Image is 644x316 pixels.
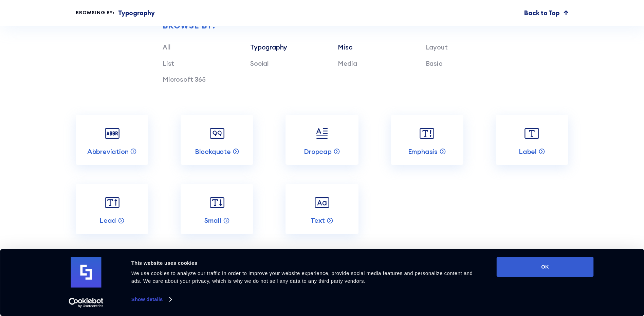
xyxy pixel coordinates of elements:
[417,124,437,143] img: Emphasis
[522,237,644,316] iframe: Chat Widget
[163,43,170,51] a: All
[163,75,206,83] a: Microsoft 365
[250,43,287,51] a: Typography
[87,147,129,156] p: Abbreviation
[338,59,357,67] a: Media
[338,43,352,51] a: Misc
[250,59,269,67] a: Social
[304,147,332,156] p: Dropcap
[391,115,463,165] a: Emphasis
[311,216,325,225] p: Text
[71,257,102,288] img: logo
[131,294,171,304] a: Show details
[76,115,148,165] a: Abbreviation
[76,184,148,234] a: Lead
[496,115,568,165] a: Label
[195,147,231,156] p: Blockquote
[286,184,358,234] a: Text
[181,115,253,165] a: Blockquote
[163,22,513,30] div: Browse by:
[312,193,332,212] img: Text
[103,193,122,212] img: Lead
[181,184,253,234] a: Small
[131,270,473,284] span: We use cookies to analyze our traffic in order to improve your website experience, provide social...
[312,124,332,143] img: Dropcap
[524,8,559,18] p: Back to Top
[408,147,438,156] p: Emphasis
[286,115,358,165] a: Dropcap
[103,124,122,143] img: Abbreviation
[207,193,227,212] img: Small
[76,9,115,16] div: Browsing by:
[56,298,116,308] a: Usercentrics Cookiebot - opens in a new window
[426,43,448,51] a: Layout
[163,59,174,67] a: List
[204,216,221,225] p: Small
[207,124,227,143] img: Blockquote
[522,124,541,143] img: Label
[99,216,116,225] p: Lead
[426,59,442,67] a: Basic
[131,259,481,267] div: This website uses cookies
[519,147,537,156] p: Label
[524,8,568,18] a: Back to Top
[497,257,594,277] button: OK
[118,8,155,18] p: Typography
